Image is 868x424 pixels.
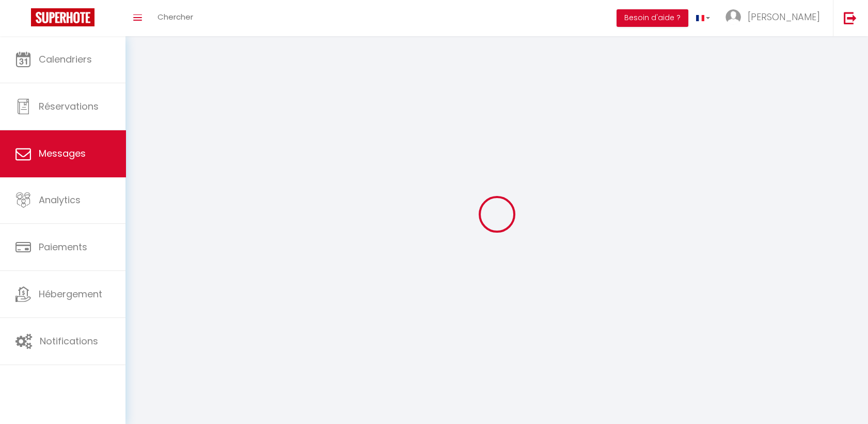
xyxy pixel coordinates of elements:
span: Analytics [39,193,81,206]
span: Hébergement [39,287,102,300]
span: Calendriers [39,53,92,66]
span: Messages [39,147,86,160]
img: ... [725,9,741,25]
img: Super Booking [31,8,94,26]
span: Notifications [40,335,98,347]
span: Paiements [39,240,87,253]
button: Ouvrir le widget de chat LiveChat [8,4,39,35]
span: Chercher [157,11,193,22]
span: [PERSON_NAME] [748,10,820,23]
img: logout [844,11,857,24]
button: Besoin d'aide ? [617,9,688,27]
span: Réservations [39,100,99,113]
